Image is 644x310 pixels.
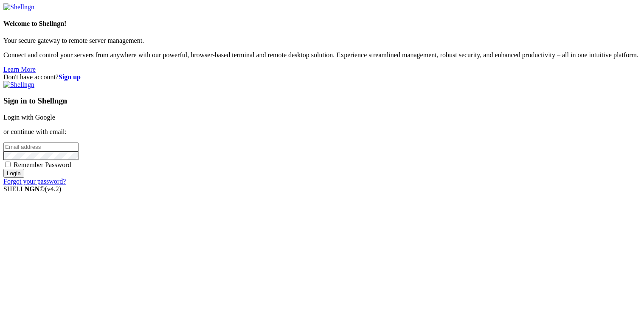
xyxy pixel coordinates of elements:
span: Remember Password [14,161,71,168]
input: Login [3,169,24,178]
input: Email address [3,142,79,151]
span: SHELL © [3,185,61,193]
a: Learn More [3,66,36,73]
span: 4.2.0 [45,185,62,193]
div: Don't have account? [3,73,641,81]
p: Your secure gateway to remote server management. [3,37,641,45]
input: Remember Password [5,162,11,167]
a: Login with Google [3,114,55,121]
p: or continue with email: [3,128,641,136]
img: Shellngn [3,81,34,89]
p: Connect and control your servers from anywhere with our powerful, browser-based terminal and remo... [3,51,641,59]
a: Forgot your password? [3,178,66,185]
img: Shellngn [3,3,34,11]
h4: Welcome to Shellngn! [3,20,641,28]
a: Sign up [59,73,81,81]
h3: Sign in to Shellngn [3,96,641,106]
b: NGN [25,185,40,193]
